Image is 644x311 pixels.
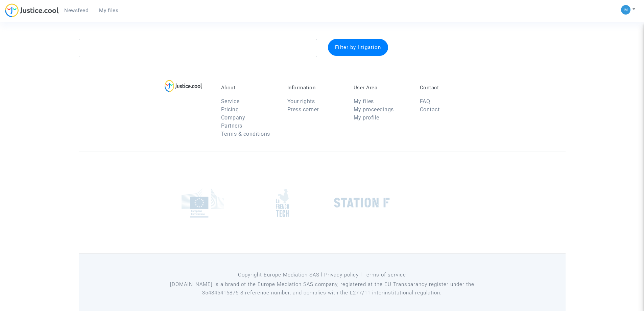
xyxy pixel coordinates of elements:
p: User Area [354,85,410,91]
a: My files [94,5,124,16]
a: My proceedings [354,106,394,113]
a: Your rights [287,98,315,105]
a: Press corner [287,106,319,113]
p: [DOMAIN_NAME] is a brand of the Europe Mediation SAS company, registered at the EU Transparancy r... [168,280,476,297]
img: jc-logo.svg [5,3,59,17]
a: My files [354,98,374,105]
a: Terms & conditions [221,131,270,137]
img: a105443982b9e25553e3eed4c9f672e7 [621,5,630,15]
img: logo-lg.svg [165,80,202,92]
a: Newsfeed [59,5,94,16]
img: french_tech.png [276,188,289,217]
span: Filter by litigation [335,44,381,50]
a: My profile [354,114,379,121]
a: Pricing [221,106,239,113]
span: Newsfeed [64,7,88,14]
p: About [221,85,277,91]
span: My files [99,7,118,14]
img: europe_commision.png [182,188,224,218]
a: Service [221,98,240,105]
a: Contact [420,106,440,113]
a: Partners [221,123,242,129]
img: stationf.png [334,198,390,208]
a: FAQ [420,98,430,105]
p: Contact [420,85,476,91]
p: Information [287,85,343,91]
p: Copyright Europe Mediation SAS l Privacy policy l Terms of service [168,271,476,279]
a: Company [221,114,245,121]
